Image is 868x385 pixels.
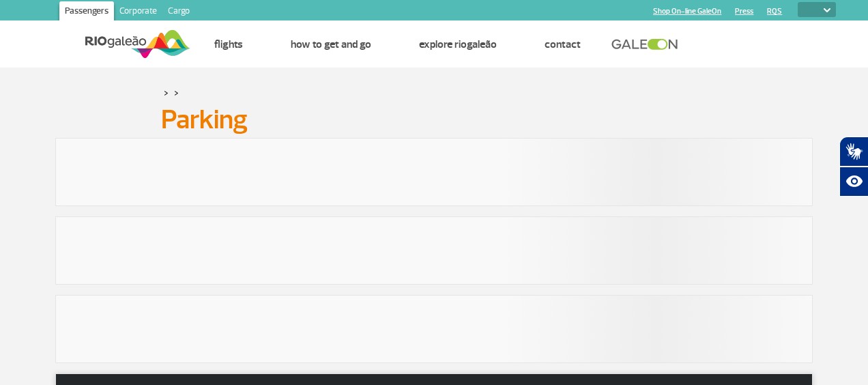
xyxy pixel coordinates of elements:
a: RQS [767,7,782,16]
a: Explore RIOgaleão [419,38,497,51]
a: Cargo [162,1,195,23]
a: Flights [214,38,243,51]
div: Plugin de acessibilidade da Hand Talk. [839,137,868,197]
a: > [174,85,179,100]
button: Abrir tradutor de língua de sinais. [839,137,868,167]
h1: Parking [161,108,707,131]
a: > [164,85,169,100]
a: Passengers [59,1,114,23]
a: Shop On-line GaleOn [653,7,721,16]
button: Abrir recursos assistivos. [839,167,868,197]
a: How to get and go [291,38,371,51]
a: Corporate [114,1,162,23]
a: Press [735,7,753,16]
a: Contact [545,38,581,51]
